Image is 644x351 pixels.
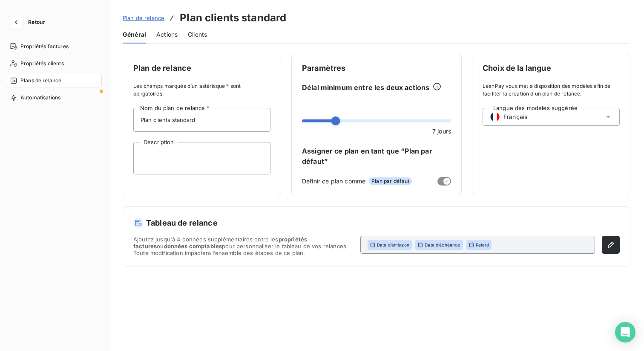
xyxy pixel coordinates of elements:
[369,177,412,185] span: Plan par défaut
[503,113,527,121] span: Français
[20,43,69,50] span: Propriétés factures
[302,82,429,93] span: Délai minimum entre les deux actions
[20,60,64,67] span: Propriétés clients
[164,243,222,249] span: données comptables
[133,217,620,229] h5: Tableau de relance
[7,15,52,29] button: Retour
[432,127,451,136] span: 7 jours
[615,322,635,342] div: Open Intercom Messenger
[133,82,270,98] span: Les champs marqués d’un astérisque * sont obligatoires.
[180,10,286,26] h3: Plan clients standard
[133,108,270,132] input: placeholder
[123,14,164,22] a: Plan de relance
[483,82,620,98] span: LeanPay vous met à disposition des modèles afin de faciliter la création d’un plan de relance.
[28,20,45,25] span: Retour
[7,40,102,53] a: Propriétés factures
[476,242,489,248] span: Retard
[425,242,460,248] span: Date d’échéance
[20,94,60,102] span: Automatisations
[133,64,270,72] span: Plan de relance
[302,64,451,72] span: Paramètres
[123,30,146,39] span: Général
[123,15,164,21] span: Plan de relance
[302,177,365,186] span: Définir ce plan comme
[188,30,207,39] span: Clients
[377,242,409,248] span: Date d’émission
[7,74,102,87] a: Plans de relance
[483,64,620,72] span: Choix de la langue
[133,236,354,256] span: Ajoutez jusqu'à 4 données supplémentaires entre les ou pour personnaliser le tableau de vos relan...
[20,77,61,84] span: Plans de relance
[7,57,102,70] a: Propriétés clients
[133,236,307,249] span: propriétés factures
[156,30,178,39] span: Actions
[302,146,451,166] span: Assigner ce plan en tant que “Plan par défaut”
[7,91,102,104] a: Automatisations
